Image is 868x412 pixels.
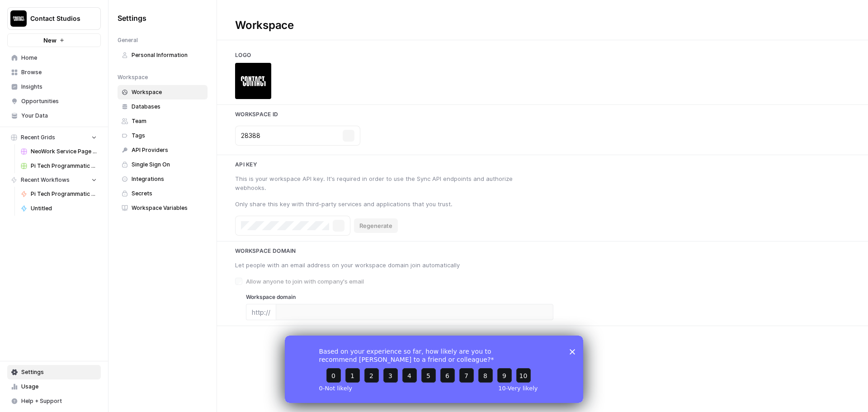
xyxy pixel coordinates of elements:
[118,13,146,24] span: Settings
[7,65,101,80] a: Browse
[118,99,208,114] a: Databases
[118,143,208,157] a: API Providers
[118,201,208,215] a: Workspace Variables
[21,368,97,376] span: Settings
[359,221,392,230] span: Regenerate
[21,397,97,405] span: Help + Support
[132,51,203,59] span: Personal Information
[217,247,868,255] h3: Workspace Domain
[118,128,208,143] a: Tags
[235,260,542,270] div: Let people with an email address on your workspace domain join automatically
[31,190,97,198] span: Pi Tech Programmatic Service pages
[17,201,101,216] a: Untitled
[118,36,138,44] span: General
[21,97,97,105] span: Opportunities
[7,173,101,187] button: Recent Workflows
[7,33,101,47] button: New
[217,161,868,169] h3: Api key
[132,146,203,154] span: API Providers
[21,383,97,391] span: Usage
[7,394,101,408] button: Help + Support
[354,218,398,233] button: Regenerate
[17,187,101,201] a: Pi Tech Programmatic Service pages
[118,73,148,81] span: Workspace
[31,162,97,170] span: Pi Tech Programmatic Service pages Grid
[7,51,101,65] a: Home
[31,147,97,156] span: NeoWork Service Page Grid v1
[235,63,271,99] img: Company Logo
[285,336,583,403] iframe: Survey from AirOps
[132,161,203,169] span: Single Sign On
[7,109,101,123] a: Your Data
[118,114,208,128] a: Team
[235,278,242,285] input: Allow anyone to join with company's email
[118,172,208,186] a: Integrations
[10,10,27,27] img: Contact Studios Logo
[21,68,97,76] span: Browse
[132,117,203,125] span: Team
[235,174,542,192] div: This is your workspace API key. It's required in order to use the Sync API endpoints and authoriz...
[17,144,101,159] a: NeoWork Service Page Grid v1
[7,94,101,109] a: Opportunities
[7,80,101,94] a: Insights
[132,175,203,183] span: Integrations
[217,18,312,33] div: Workspace
[43,36,57,45] span: New
[217,51,868,59] h3: Logo
[246,304,276,320] div: http://
[21,83,97,91] span: Insights
[21,112,97,120] span: Your Data
[246,277,364,286] span: Allow anyone to join with company's email
[132,132,203,140] span: Tags
[118,48,208,62] a: Personal Information
[7,379,101,394] a: Usage
[17,159,101,173] a: Pi Tech Programmatic Service pages Grid
[7,131,101,144] button: Recent Grids
[235,199,542,208] div: Only share this key with third-party services and applications that you trust.
[132,103,203,111] span: Databases
[132,88,203,96] span: Workspace
[7,7,101,30] button: Workspace: Contact Studios
[132,204,203,212] span: Workspace Variables
[118,157,208,172] a: Single Sign On
[132,189,203,198] span: Secrets
[21,176,70,184] span: Recent Workflows
[21,133,55,142] span: Recent Grids
[118,85,208,99] a: Workspace
[118,186,208,201] a: Secrets
[246,293,553,301] label: Workspace domain
[7,365,101,379] a: Settings
[31,204,97,213] span: Untitled
[30,14,85,23] span: Contact Studios
[217,110,868,118] h3: Workspace Id
[21,54,97,62] span: Home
